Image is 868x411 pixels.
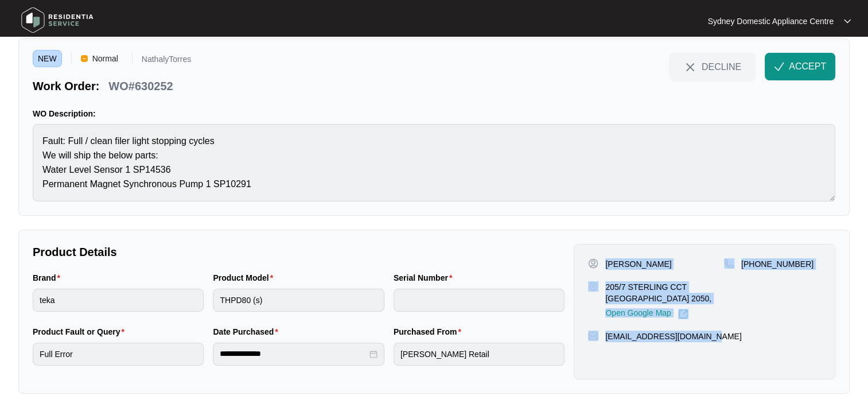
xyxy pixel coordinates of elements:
[588,331,598,341] img: map-pin
[88,50,123,67] span: Normal
[394,343,565,366] input: Purchased From
[33,343,204,366] input: Product Fault or Query
[741,258,813,270] p: [PHONE_NUMBER]
[394,326,466,338] label: Purchased From
[765,53,835,80] button: check-IconACCEPT
[605,258,671,270] p: [PERSON_NAME]
[33,272,65,284] label: Brand
[708,15,834,27] p: Sydney Domestic Appliance Centre
[683,60,697,74] img: close-Icon
[33,244,565,260] p: Product Details
[33,289,204,312] input: Brand
[588,281,598,292] img: map-pin
[33,326,129,338] label: Product Fault or Query
[702,60,741,73] span: DECLINE
[33,108,835,119] p: WO Description:
[81,55,88,62] img: Vercel Logo
[588,258,598,269] img: user-pin
[844,18,851,24] img: dropdown arrow
[394,289,565,312] input: Serial Number
[213,272,278,284] label: Product Model
[394,272,457,284] label: Serial Number
[142,55,191,67] p: NathalyTorres
[774,61,784,72] img: check-Icon
[17,3,98,37] img: residentia service logo
[33,50,62,67] span: NEW
[108,78,173,94] p: WO#630252
[605,281,724,304] p: 205/7 STERLING CCT [GEOGRAPHIC_DATA] 2050,
[669,53,756,80] button: close-IconDECLINE
[220,348,367,360] input: Date Purchased
[33,78,99,94] p: Work Order:
[678,309,688,319] img: Link-External
[213,289,384,312] input: Product Model
[605,331,741,342] p: [EMAIL_ADDRESS][DOMAIN_NAME]
[213,326,282,338] label: Date Purchased
[605,309,688,319] a: Open Google Map
[789,60,826,73] span: ACCEPT
[33,124,835,201] textarea: Fault: Full / clean filer light stopping cycles We will ship the below parts: Water Level Sensor ...
[724,258,734,269] img: map-pin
